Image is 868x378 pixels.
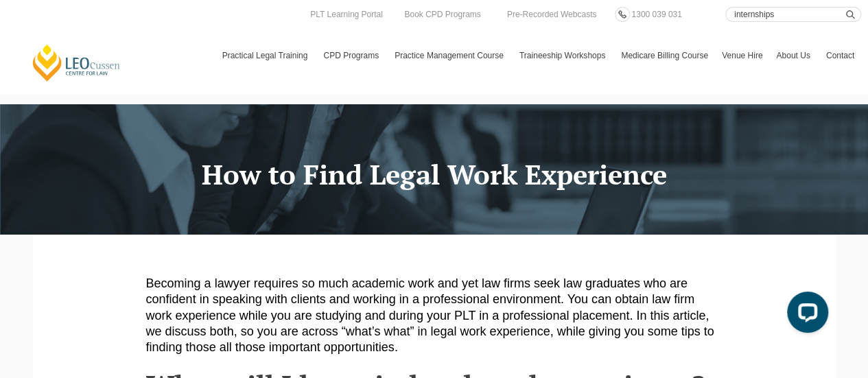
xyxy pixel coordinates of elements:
a: Contact [819,36,861,75]
p: Becoming a lawyer requires so much academic work and yet law firms seek law graduates who are con... [146,276,723,356]
a: Venue Hire [715,36,769,75]
a: Traineeship Workshops [513,36,614,75]
a: Book CPD Programs [401,7,484,22]
span: 1300 039 031 [631,10,681,19]
a: About Us [769,36,819,75]
a: [PERSON_NAME] Centre for Law [31,43,122,82]
a: Pre-Recorded Webcasts [504,7,600,22]
a: Practice Management Course [388,36,513,75]
a: PLT Learning Portal [307,7,386,22]
a: 1300 039 031 [628,7,685,22]
h1: How to Find Legal Work Experience [43,159,825,189]
a: Practical Legal Training [215,36,317,75]
a: CPD Programs [316,36,388,75]
a: Medicare Billing Course [614,36,715,75]
iframe: LiveChat chat widget [776,286,834,344]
